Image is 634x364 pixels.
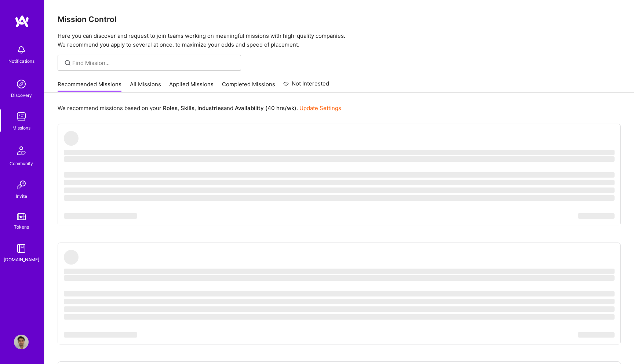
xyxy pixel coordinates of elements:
p: Here you can discover and request to join teams working on meaningful missions with high-quality ... [58,32,621,49]
a: All Missions [130,80,161,92]
img: discovery [14,77,29,91]
b: Skills [181,105,194,112]
input: Find Mission... [72,59,236,67]
a: Applied Missions [169,80,214,92]
a: Recommended Missions [58,80,121,92]
img: guide book [14,241,29,256]
a: Update Settings [299,105,341,112]
b: Industries [197,105,224,112]
a: User Avatar [12,335,30,349]
img: bell [14,43,29,57]
img: teamwork [14,109,29,124]
div: Community [10,160,33,167]
a: Not Interested [283,79,329,92]
div: Notifications [8,57,34,65]
img: logo [15,15,29,28]
img: User Avatar [14,335,29,349]
p: We recommend missions based on your , , and . [58,104,341,112]
img: tokens [17,213,26,220]
img: Community [12,142,30,160]
div: [DOMAIN_NAME] [4,256,39,263]
div: Missions [12,124,30,132]
div: Tokens [14,223,29,231]
h3: Mission Control [58,15,621,24]
div: Discovery [11,91,32,99]
b: Roles [163,105,178,112]
a: Completed Missions [222,80,275,92]
b: Availability (40 hrs/wk) [235,105,296,112]
div: Invite [16,192,27,200]
img: Invite [14,178,29,192]
i: icon SearchGrey [63,59,72,67]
